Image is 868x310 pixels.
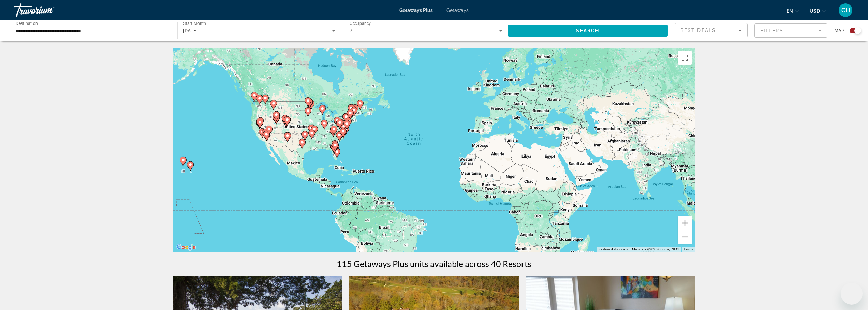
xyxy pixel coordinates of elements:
[399,7,433,13] a: Getaways Plus
[14,1,82,19] a: Travorium
[841,283,863,305] iframe: Button to launch messaging window
[786,6,799,16] button: Change language
[810,6,826,16] button: Change currency
[680,26,742,34] mat-select: Sort by
[786,8,793,14] span: en
[16,21,38,26] span: Destination
[678,230,692,244] button: Zoom out
[576,28,599,33] span: Search
[175,243,197,252] a: Open this area in Google Maps (opens a new window)
[350,21,371,26] span: Occupancy
[834,26,844,35] span: Map
[446,7,469,13] a: Getaways
[599,247,628,252] button: Keyboard shortcuts
[337,259,531,269] h1: 115 Getaways Plus units available across 40 Resorts
[683,247,693,251] a: Terms (opens in new tab)
[175,243,197,252] img: Google
[632,247,679,251] span: Map data ©2025 Google, INEGI
[754,23,827,38] button: Filter
[183,28,198,33] span: [DATE]
[350,28,352,33] span: 7
[837,3,854,17] button: User Menu
[810,8,820,14] span: USD
[183,21,206,26] span: Start Month
[678,216,692,230] button: Zoom in
[678,51,692,65] button: Toggle fullscreen view
[508,25,668,37] button: Search
[680,28,716,33] span: Best Deals
[841,7,850,14] span: CH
